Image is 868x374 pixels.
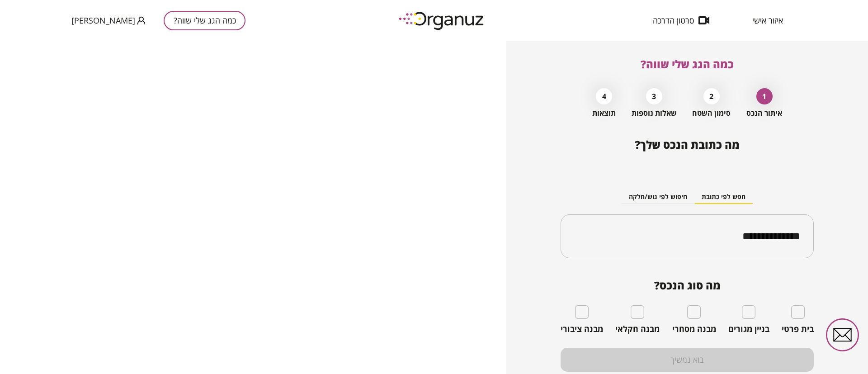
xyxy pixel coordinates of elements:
[756,88,773,104] div: 1
[639,16,723,25] button: סרטון הדרכה
[561,324,603,334] span: מבנה ציבורי
[592,109,616,118] span: תוצאות
[728,324,769,334] span: בניין מגורים
[782,324,814,334] span: בית פרטי
[692,109,731,118] span: סימון השטח
[653,16,694,25] span: סרטון הדרכה
[646,88,662,104] div: 3
[164,11,245,30] button: כמה הגג שלי שווה?
[622,190,694,204] button: חיפוש לפי גוש/חלקה
[615,324,660,334] span: מבנה חקלאי
[635,137,740,152] span: מה כתובת הנכס שלך?
[752,16,783,25] span: איזור אישי
[739,16,797,25] button: איזור אישי
[694,190,753,204] button: חפש לפי כתובת
[672,324,716,334] span: מבנה מסחרי
[561,279,814,292] span: מה סוג הנכס?
[596,88,612,104] div: 4
[392,8,492,33] img: logo
[703,88,720,104] div: 2
[632,109,677,118] span: שאלות נוספות
[71,16,135,25] span: [PERSON_NAME]
[641,57,734,71] span: כמה הגג שלי שווה?
[71,15,146,26] button: [PERSON_NAME]
[746,109,782,118] span: איתור הנכס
